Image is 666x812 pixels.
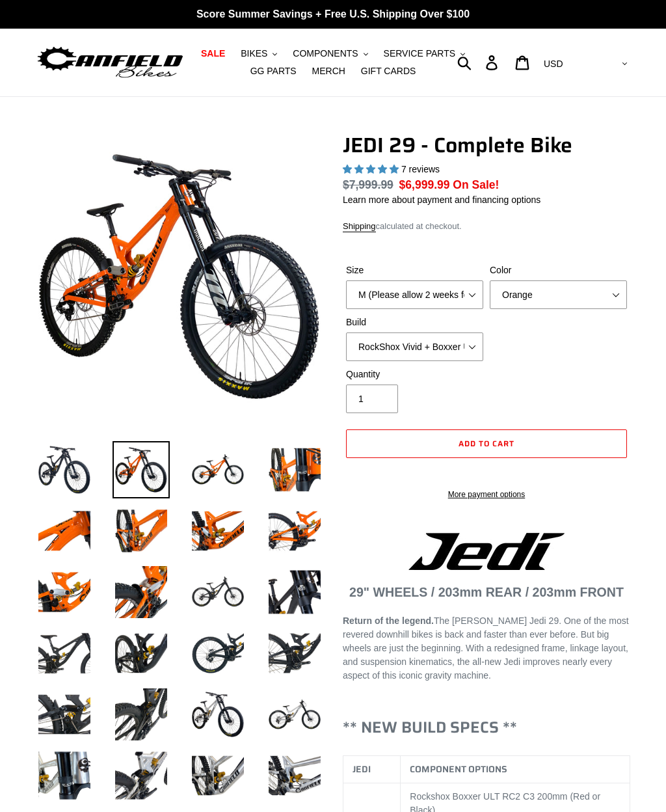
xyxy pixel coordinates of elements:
img: Load image into Gallery viewer, JEDI 29 - Complete Bike [266,441,323,498]
span: 5.00 stars [343,164,401,174]
span: BIKES [241,48,267,59]
img: Load image into Gallery viewer, JEDI 29 - Complete Bike [113,441,170,498]
span: 7 reviews [401,164,440,174]
strong: 29" WHEELS / 203mm REAR / 203mm FRONT [349,585,624,599]
img: Load image into Gallery viewer, JEDI 29 - Complete Bike [36,747,93,804]
img: Load image into Gallery viewer, JEDI 29 - Complete Bike [113,625,170,682]
img: Load image into Gallery viewer, JEDI 29 - Complete Bike [189,747,246,804]
img: JEDI 29 - Complete Bike [38,135,321,418]
label: Build [346,316,483,329]
span: $6,999.99 [399,178,450,191]
a: More payment options [346,489,627,500]
h3: ** NEW BUILD SPECS ** [343,718,630,737]
label: Color [490,264,627,277]
img: Load image into Gallery viewer, JEDI 29 - Complete Bike [189,686,246,743]
img: Load image into Gallery viewer, JEDI 29 - Complete Bike [113,563,170,621]
a: MERCH [306,62,352,80]
label: Size [346,264,483,277]
div: calculated at checkout. [343,220,630,233]
img: Load image into Gallery viewer, JEDI 29 - Complete Bike [189,625,246,682]
img: Jedi Logo [408,533,565,570]
img: Load image into Gallery viewer, JEDI 29 - Complete Bike [189,441,246,498]
span: GG PARTS [250,66,297,77]
th: COMPONENT OPTIONS [401,755,630,783]
img: Load image into Gallery viewer, JEDI 29 - Complete Bike [36,563,93,621]
span: GIFT CARDS [361,66,416,77]
th: JEDI [343,755,401,783]
button: BIKES [234,45,284,62]
label: Quantity [346,368,483,381]
s: $7,999.99 [343,178,393,191]
img: Load image into Gallery viewer, JEDI 29 - Complete Bike [266,502,323,560]
img: Canfield Bikes [36,44,185,81]
img: Load image into Gallery viewer, JEDI 29 - Complete Bike [189,563,246,621]
span: SERVICE PARTS [384,48,455,59]
span: MERCH [312,66,345,77]
a: SALE [194,45,232,62]
img: Load image into Gallery viewer, JEDI 29 - Complete Bike [266,625,323,682]
img: Load image into Gallery viewer, JEDI 29 - Complete Bike [36,625,93,682]
img: Load image into Gallery viewer, JEDI 29 - Complete Bike [266,686,323,743]
img: Load image into Gallery viewer, JEDI 29 - Complete Bike [189,502,246,560]
img: Load image into Gallery viewer, JEDI 29 - Complete Bike [266,747,323,804]
a: GIFT CARDS [354,62,423,80]
span: On Sale! [453,176,499,193]
img: Load image into Gallery viewer, JEDI 29 - Complete Bike [113,747,170,804]
img: Load image into Gallery viewer, JEDI 29 - Complete Bike [36,441,93,498]
button: Add to cart [346,429,627,458]
a: Shipping [343,221,376,232]
span: SALE [201,48,225,59]
h1: JEDI 29 - Complete Bike [343,133,630,157]
strong: Return of the legend. [343,616,434,626]
img: Load image into Gallery viewer, JEDI 29 - Complete Bike [113,686,170,743]
span: Add to cart [459,437,514,450]
a: GG PARTS [244,62,303,80]
button: SERVICE PARTS [377,45,472,62]
p: The [PERSON_NAME] Jedi 29. One of the most revered downhill bikes is back and faster than ever be... [343,614,630,683]
a: Learn more about payment and financing options [343,195,540,205]
img: Load image into Gallery viewer, JEDI 29 - Complete Bike [36,686,93,743]
span: COMPONENTS [293,48,358,59]
img: Load image into Gallery viewer, JEDI 29 - Complete Bike [113,502,170,560]
img: Load image into Gallery viewer, JEDI 29 - Complete Bike [266,563,323,621]
button: COMPONENTS [286,45,374,62]
img: Load image into Gallery viewer, JEDI 29 - Complete Bike [36,502,93,560]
